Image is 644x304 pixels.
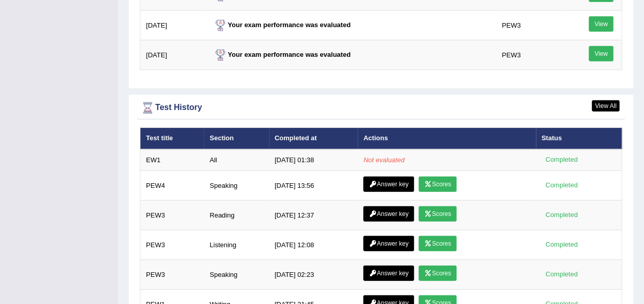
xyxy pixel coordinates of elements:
td: PEW4 [140,171,204,201]
div: Completed [542,210,581,221]
a: Answer key [363,236,414,251]
a: View [589,46,613,61]
td: [DATE] [140,40,207,70]
td: Speaking [204,171,269,201]
div: Completed [542,269,581,280]
div: Completed [542,240,581,250]
td: Reading [204,201,269,230]
td: [DATE] [140,11,207,40]
a: Answer key [363,177,414,192]
td: [DATE] 12:37 [269,201,358,230]
a: View All [592,100,619,112]
td: [DATE] 02:23 [269,260,358,290]
td: PEW3 [140,230,204,260]
td: All [204,149,269,171]
em: Not evaluated [363,156,404,164]
th: Section [204,128,269,149]
td: PEW3 [496,11,560,40]
div: Completed [542,155,581,165]
a: Answer key [363,206,414,222]
td: EW1 [140,149,204,171]
td: PEW3 [140,260,204,290]
th: Status [536,128,622,149]
th: Completed at [269,128,358,149]
td: [DATE] 12:08 [269,230,358,260]
td: [DATE] 13:56 [269,171,358,201]
th: Actions [358,128,535,149]
strong: Your exam performance was evaluated [213,21,351,29]
a: Scores [419,236,456,251]
td: PEW3 [496,40,560,70]
td: Speaking [204,260,269,290]
td: [DATE] 01:38 [269,149,358,171]
div: Test History [140,100,622,116]
a: Answer key [363,266,414,281]
a: View [589,16,613,32]
div: Completed [542,180,581,191]
a: Scores [419,206,456,222]
td: Listening [204,230,269,260]
a: Scores [419,177,456,192]
th: Test title [140,128,204,149]
a: Scores [419,266,456,281]
td: PEW3 [140,201,204,230]
strong: Your exam performance was evaluated [213,51,351,58]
